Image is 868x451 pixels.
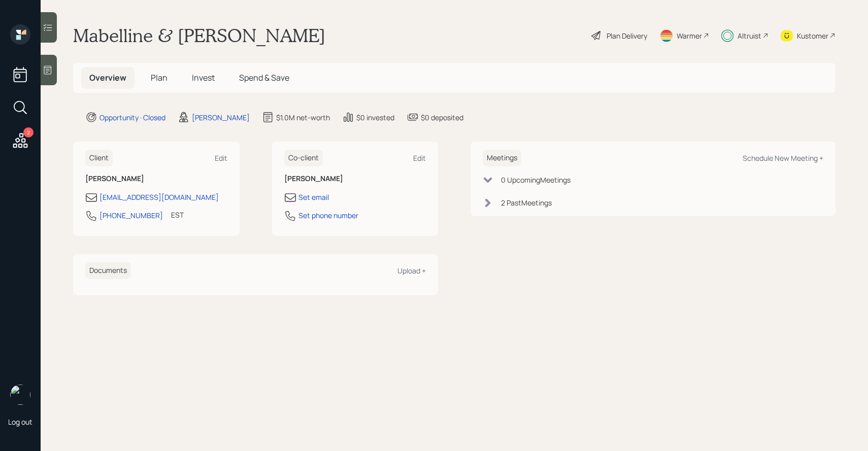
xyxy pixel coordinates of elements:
div: [EMAIL_ADDRESS][DOMAIN_NAME] [99,192,219,202]
div: [PERSON_NAME] [192,112,250,123]
div: $0 deposited [421,112,463,123]
h6: Client [85,150,113,166]
div: Kustomer [797,30,828,41]
div: 2 [23,127,34,137]
h6: [PERSON_NAME] [284,175,426,183]
div: EST [171,210,184,220]
h6: Documents [85,262,131,279]
h6: [PERSON_NAME] [85,175,227,183]
div: Warmer [677,30,702,41]
div: Edit [215,153,227,163]
div: Opportunity · Closed [99,112,165,123]
div: $0 invested [356,112,394,123]
div: Set email [298,192,329,202]
div: [PHONE_NUMBER] [99,210,163,221]
div: Altruist [738,30,761,41]
span: Plan [151,72,168,83]
div: 2 Past Meeting s [501,197,552,208]
h1: Mabelline & [PERSON_NAME] [73,24,325,47]
div: Edit [413,153,426,163]
div: Plan Delivery [607,30,647,41]
div: Set phone number [298,210,358,221]
div: Schedule New Meeting + [743,153,823,163]
div: Log out [8,417,32,427]
div: 0 Upcoming Meeting s [501,175,571,185]
h6: Co-client [284,150,323,166]
span: Overview [89,72,126,83]
span: Invest [192,72,215,83]
div: Upload + [397,266,426,275]
img: sami-boghos-headshot.png [10,385,30,405]
div: $1.0M net-worth [276,112,330,123]
span: Spend & Save [239,72,289,83]
h6: Meetings [483,150,521,166]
